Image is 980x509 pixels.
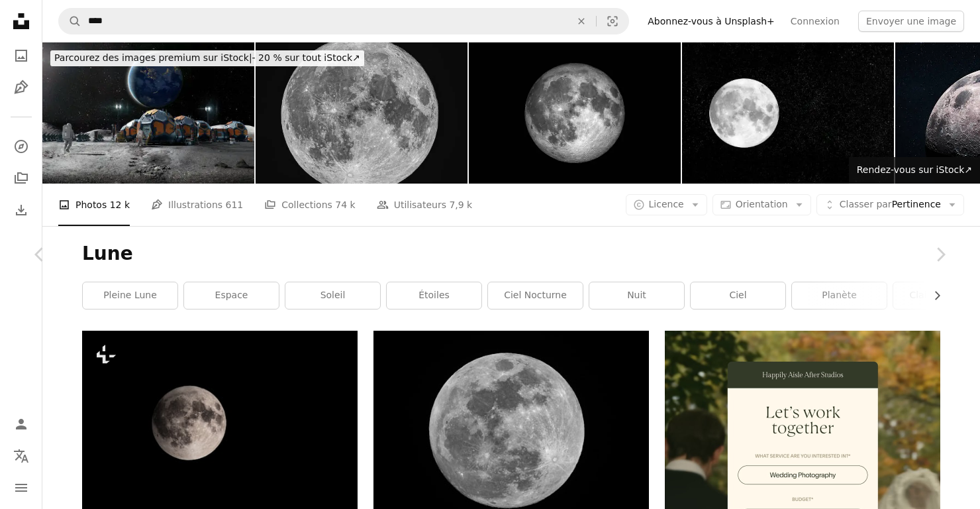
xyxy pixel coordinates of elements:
a: Une pleine lune est vue dans le ciel sombre [82,416,358,428]
a: Explorer [8,133,34,160]
button: Licence [626,194,707,215]
a: Connexion [783,11,848,32]
button: Envoyer une image [858,11,964,32]
a: Utilisateurs 7,9 k [377,184,473,226]
form: Rechercher des visuels sur tout le site [58,8,629,34]
a: Photos [8,42,34,69]
button: Menu [8,475,34,501]
a: pleine lune [83,282,177,309]
span: Orientation [736,199,788,209]
a: espace [184,282,279,309]
button: Recherche de visuels [597,9,628,34]
span: Parcourez des images premium sur iStock | [54,52,252,63]
a: Soleil [285,282,380,309]
a: Collections 74 k [264,184,355,226]
a: étoiles [387,282,481,309]
button: Orientation [712,194,811,215]
a: ciel [691,282,785,309]
a: planète [792,282,887,309]
span: Classer par [840,199,892,209]
span: 7,9 k [449,198,472,212]
h1: Lune [82,242,940,266]
a: ciel nocturne [488,282,583,309]
a: Collections [8,165,34,192]
button: Classer parPertinence [816,194,964,215]
a: Parcourez des images premium sur iStock|- 20 % sur tout iStock↗ [42,42,372,74]
img: Pleine lune avec des étoiles dans le ciel sombre [682,42,894,184]
button: Effacer [567,9,596,34]
span: 611 [226,198,244,212]
button: Rechercher sur Unsplash [59,9,81,34]
button: Langue [8,443,34,469]
a: Rendez-vous sur iStock↗ [849,157,980,184]
img: Very high resolution Full Moon. Pitch black sky, and plenty of room for contrast, brightness and ... [256,42,467,184]
img: Full moon on a clear night [469,42,681,184]
div: - 20 % sur tout iStock ↗ [50,50,364,66]
a: Illustrations [8,74,34,101]
span: Licence [649,199,684,209]
a: Connexion / S’inscrire [8,411,34,437]
span: 74 k [335,198,355,212]
a: Illustrations 611 [151,184,243,226]
span: Pertinence [840,198,941,211]
span: Rendez-vous sur iStock ↗ [857,164,972,175]
a: Suivant [901,191,980,318]
img: Astronautes vivant sur une base lunaire sur la lune [42,42,254,184]
a: Abonnez-vous à Unsplash+ [640,11,783,32]
a: Photographie de pleine lune [373,428,649,440]
a: nuit [589,282,684,309]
